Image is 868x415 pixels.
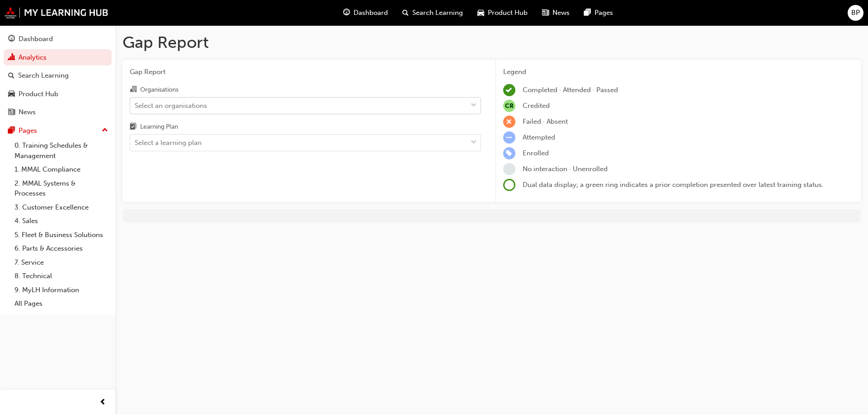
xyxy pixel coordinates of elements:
div: Organisations [140,85,179,94]
span: news-icon [8,108,15,117]
span: guage-icon [343,7,350,19]
div: Learning Plan [140,122,178,131]
span: Dual data display; a green ring indicates a prior completion presented over latest training status. [523,181,824,189]
a: 1. MMAL Compliance [11,163,112,177]
button: BP [848,5,863,21]
span: No interaction · Unenrolled [523,165,608,173]
a: 0. Training Schedules & Management [11,139,112,163]
span: Dashboard [354,8,388,18]
div: News [19,107,36,117]
span: learningRecordVerb_FAIL-icon [503,116,515,128]
span: Product Hub [488,8,528,18]
a: 7. Service [11,256,112,270]
span: News [552,8,570,18]
span: up-icon [102,125,108,136]
a: Dashboard [4,31,112,47]
a: 9. MyLH Information [11,283,112,297]
span: pages-icon [8,127,15,135]
a: pages-iconPages [577,4,620,22]
span: null-icon [503,100,515,112]
span: BP [851,8,860,18]
a: 5. Fleet & Business Solutions [11,228,112,242]
span: news-icon [542,7,549,19]
a: 3. Customer Excellence [11,201,112,214]
span: search-icon [402,7,409,19]
a: Analytics [4,49,112,66]
a: Search Learning [4,67,112,84]
img: mmal [5,7,108,19]
span: Completed · Attended · Passed [523,86,618,94]
span: learningRecordVerb_NONE-icon [503,163,515,175]
a: guage-iconDashboard [336,4,395,22]
span: down-icon [471,100,477,112]
div: Pages [19,126,37,136]
span: Failed · Absent [523,117,568,126]
span: car-icon [477,7,484,19]
span: chart-icon [8,54,15,62]
span: guage-icon [8,35,15,43]
span: car-icon [8,90,15,98]
a: 2. MMAL Systems & Processes [11,177,112,201]
span: Pages [594,8,613,18]
button: Pages [4,122,112,139]
span: prev-icon [99,397,106,408]
h1: Gap Report [123,33,861,52]
div: Select a learning plan [135,138,202,148]
span: pages-icon [584,7,591,19]
span: down-icon [471,137,477,149]
span: Attempted [523,133,555,141]
div: Search Learning [18,70,69,81]
span: Search Learning [412,8,463,18]
a: 8. Technical [11,269,112,283]
button: DashboardAnalyticsSearch LearningProduct HubNews [4,29,112,122]
span: search-icon [8,72,14,80]
a: 4. Sales [11,214,112,228]
span: organisation-icon [130,86,137,94]
a: car-iconProduct Hub [470,4,535,22]
span: learningplan-icon [130,123,137,131]
div: Dashboard [19,34,53,44]
a: search-iconSearch Learning [395,4,470,22]
span: learningRecordVerb_ENROLL-icon [503,147,515,159]
a: news-iconNews [535,4,577,22]
span: Credited [523,102,550,110]
div: Legend [503,67,854,77]
a: News [4,104,112,121]
span: learningRecordVerb_ATTEMPT-icon [503,131,515,144]
span: learningRecordVerb_COMPLETE-icon [503,84,515,96]
span: Enrolled [523,149,549,157]
span: Gap Report [130,67,481,77]
div: Select an organisations [135,100,207,111]
div: Product Hub [19,89,58,99]
a: 6. Parts & Accessories [11,242,112,256]
a: All Pages [11,297,112,311]
a: Product Hub [4,86,112,103]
